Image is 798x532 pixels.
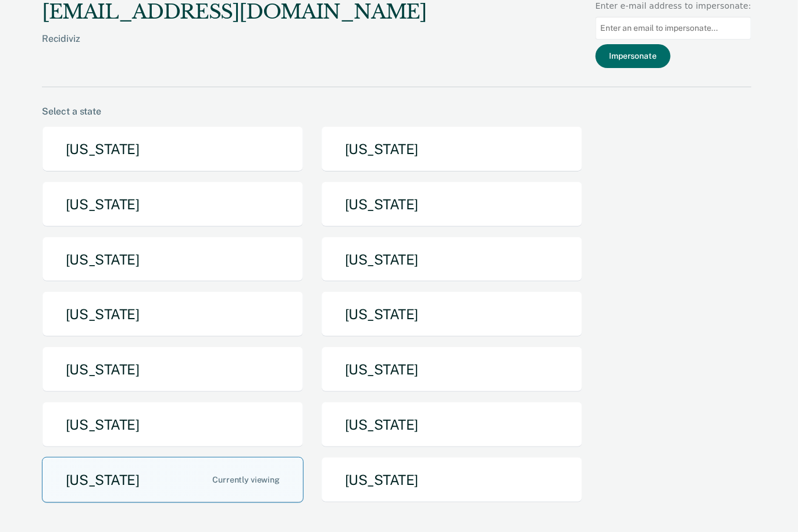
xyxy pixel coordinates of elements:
[42,402,304,448] button: [US_STATE]
[321,126,583,172] button: [US_STATE]
[321,457,583,503] button: [US_STATE]
[42,126,304,172] button: [US_STATE]
[42,181,304,227] button: [US_STATE]
[321,291,583,337] button: [US_STATE]
[596,44,671,68] button: Impersonate
[321,237,583,283] button: [US_STATE]
[596,17,751,40] input: Enter an email to impersonate...
[42,237,304,283] button: [US_STATE]
[42,291,304,337] button: [US_STATE]
[42,33,427,63] div: Recidiviz
[321,181,583,227] button: [US_STATE]
[42,457,304,503] button: [US_STATE]
[321,347,583,392] button: [US_STATE]
[321,402,583,448] button: [US_STATE]
[42,106,751,117] div: Select a state
[42,347,304,392] button: [US_STATE]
